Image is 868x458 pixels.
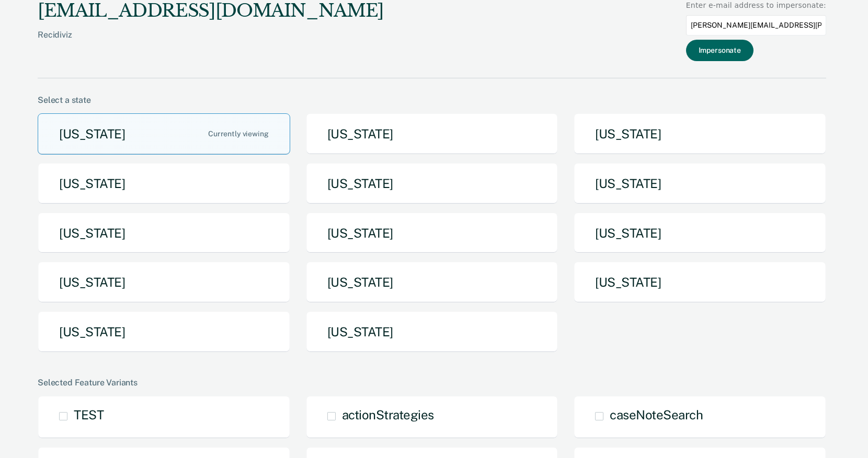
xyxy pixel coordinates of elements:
button: [US_STATE] [306,113,558,155]
span: caseNoteSearch [610,407,703,422]
span: actionStrategies [342,407,434,422]
button: [US_STATE] [306,213,558,254]
div: Recidiviz [38,30,384,56]
button: [US_STATE] [574,163,826,204]
button: [US_STATE] [38,262,290,303]
button: [US_STATE] [574,262,826,303]
span: TEST [74,407,104,422]
button: [US_STATE] [574,213,826,254]
button: [US_STATE] [306,311,558,353]
div: Selected Feature Variants [38,378,826,387]
button: Impersonate [686,40,753,61]
button: [US_STATE] [38,113,290,155]
button: [US_STATE] [574,113,826,155]
button: [US_STATE] [38,163,290,204]
div: Select a state [38,95,826,105]
button: [US_STATE] [306,262,558,303]
button: [US_STATE] [38,311,290,353]
button: [US_STATE] [38,213,290,254]
input: Enter an email to impersonate... [686,15,826,36]
button: [US_STATE] [306,163,558,204]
